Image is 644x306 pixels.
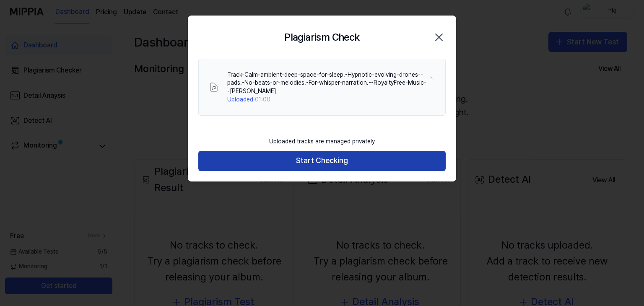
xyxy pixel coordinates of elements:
h2: Plagiarism Check [284,29,359,45]
span: Uploaded [227,96,253,103]
div: · 01:00 [227,96,428,104]
div: Uploaded tracks are managed privately [264,132,380,151]
img: File Select [209,82,219,92]
div: Track-Calm-ambient-deep-space-for-sleep.-Hypnotic-evolving-drones--pads.-No-beats-or-melodies.-Fo... [227,71,428,96]
button: Start Checking [198,151,446,171]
